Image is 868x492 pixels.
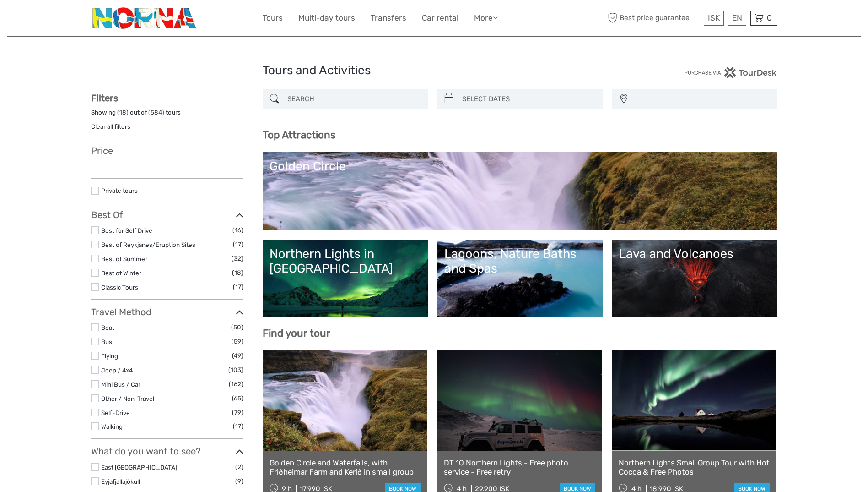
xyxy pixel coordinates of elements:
a: Tours [263,11,283,25]
div: Golden Circle [270,159,771,174]
input: SELECT DATES [458,91,598,107]
span: 0 [766,13,773,22]
a: Northern Lights Small Group Tour with Hot Cocoa & Free Photos [619,458,770,477]
span: (103) [228,365,243,375]
a: Bus [101,338,112,345]
a: Private tours [101,187,138,194]
label: 18 [119,108,126,117]
span: (79) [232,407,243,418]
a: Other / Non-Travel [101,395,154,402]
input: SEARCH [284,91,423,107]
div: Lava and Volcanoes [619,246,771,261]
span: (9) [235,476,243,487]
a: East [GEOGRAPHIC_DATA] [101,464,177,471]
a: Jeep / 4x4 [101,366,133,374]
a: Clear all filters [91,123,130,130]
span: (49) [232,350,243,361]
h3: Price [91,145,243,156]
a: More [474,11,498,25]
a: Flying [101,352,118,360]
label: 584 [151,108,162,117]
a: Multi-day tours [298,11,355,25]
span: Best price guarantee [606,11,701,26]
span: (17) [233,282,243,292]
a: Lagoons, Nature Baths and Spas [444,246,596,311]
a: Transfers [371,11,406,25]
a: Lava and Volcanoes [619,246,771,311]
span: ISK [708,13,720,22]
div: Showing ( ) out of ( ) tours [91,108,243,122]
span: (17) [233,421,243,432]
div: Lagoons, Nature Baths and Spas [444,246,596,276]
span: (2) [235,462,243,472]
a: Mini Bus / Car [101,381,140,388]
a: Self-Drive [101,409,130,416]
div: Northern Lights in [GEOGRAPHIC_DATA] [270,246,421,276]
a: Best of Reykjanes/Eruption Sites [101,241,195,248]
a: Boat [101,324,114,331]
span: (32) [232,253,243,264]
span: (17) [233,239,243,250]
img: PurchaseViaTourDesk.png [684,67,777,78]
h3: What do you want to see? [91,446,243,457]
a: Best for Self Drive [101,227,152,234]
a: Golden Circle and Waterfalls, with Friðheimar Farm and Kerið in small group [270,458,421,477]
b: Find your tour [263,327,330,339]
span: (162) [229,379,243,389]
span: (18) [232,268,243,278]
a: Best of Winter [101,269,141,277]
span: (59) [232,336,243,347]
a: Eyjafjallajökull [101,478,140,485]
a: DT 10 Northern Lights - Free photo service - Free retry [444,458,595,477]
a: Best of Summer [101,255,147,262]
a: Walking [101,423,123,430]
h3: Travel Method [91,306,243,317]
b: Top Attractions [263,129,335,141]
span: (16) [232,225,243,235]
a: Golden Circle [270,159,771,223]
a: Classic Tours [101,284,138,291]
div: EN [728,11,746,26]
span: (50) [231,322,243,333]
strong: Filters [91,93,118,104]
h3: Best Of [91,209,243,220]
a: Northern Lights in [GEOGRAPHIC_DATA] [270,246,421,311]
img: 3202-b9b3bc54-fa5a-4c2d-a914-9444aec66679_logo_small.png [91,7,199,29]
a: Car rental [422,11,458,25]
h1: Tours and Activities [263,63,606,78]
span: (65) [232,393,243,404]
